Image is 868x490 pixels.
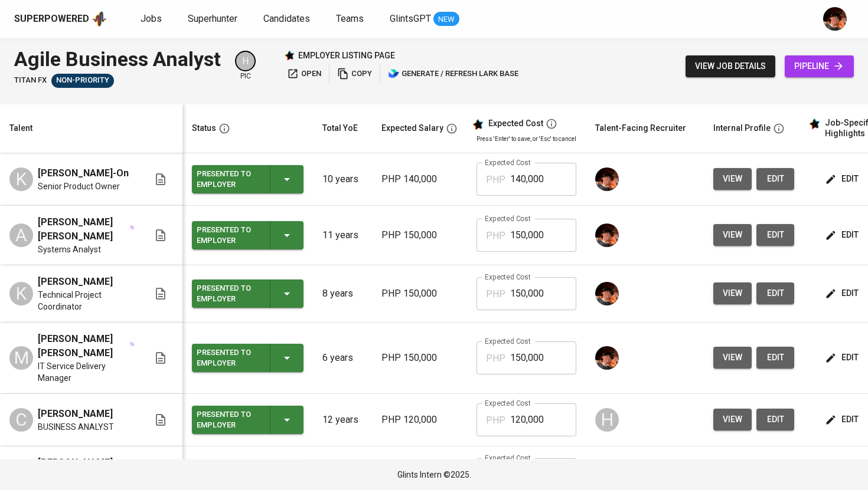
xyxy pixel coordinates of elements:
span: copy [337,67,372,81]
button: view [713,409,752,430]
span: [PERSON_NAME]-On [38,166,129,180]
span: edit [766,228,785,242]
p: PHP 150,000 [381,287,458,301]
button: edit [823,224,863,246]
div: Presented to Employer [197,407,260,433]
button: view [713,347,752,369]
div: Status [192,121,216,136]
img: diemas@glints.com [823,7,847,31]
div: K [9,167,33,191]
p: 8 years [322,287,363,301]
a: Superpoweredapp logo [14,10,107,28]
button: edit [823,347,863,369]
span: Jobs [141,13,162,24]
span: view [723,286,742,301]
button: Presented to Employer [192,221,304,249]
p: PHP 140,000 [381,172,458,186]
span: view [723,172,742,186]
span: view [723,412,742,427]
span: [PERSON_NAME] [38,275,113,289]
span: [PERSON_NAME] [PERSON_NAME] [38,215,128,244]
img: glints_star.svg [472,119,484,130]
span: BUSINESS ANALYST [38,421,114,433]
span: view [723,350,742,365]
p: PHP 120,000 [381,413,458,427]
div: Talent-Facing Recruiter [595,121,686,136]
div: Total YoE [322,121,358,136]
div: Agile Business Analyst [14,45,221,74]
span: Superhunter [188,13,237,24]
img: diemas@glints.com [595,282,619,305]
div: Talent [9,121,32,136]
a: Jobs [141,12,164,27]
div: Presented to Employer [197,222,260,248]
img: diemas@glints.com [595,167,619,191]
span: edit [827,228,859,242]
button: Presented to Employer [192,279,304,308]
a: GlintsGPT NEW [390,12,459,27]
button: lark generate / refresh lark base [385,65,521,83]
p: 11 years [322,228,363,242]
button: view [713,282,752,304]
button: edit [756,282,794,304]
span: NEW [433,14,459,25]
p: PHP 150,000 [381,351,458,365]
span: edit [766,286,785,301]
a: edit [756,347,794,369]
span: open [287,67,321,81]
span: GlintsGPT [390,13,431,24]
div: H [235,51,256,71]
button: view job details [686,55,775,77]
p: Press 'Enter' to save, or 'Esc' to cancel [477,134,576,143]
p: PHP [486,351,505,366]
a: edit [756,409,794,430]
p: 6 years [322,351,363,365]
div: Superpowered [14,12,89,26]
span: edit [827,350,859,365]
a: pipeline [785,55,854,77]
button: open [284,65,324,83]
div: K [9,282,33,305]
span: IT Service Delivery Manager [38,360,135,384]
a: Candidates [263,12,312,27]
span: view [723,228,742,242]
span: Senior Product Owner [38,180,120,192]
button: view [713,168,752,190]
p: PHP [486,173,505,187]
span: Technical Project Coordinator [38,289,135,313]
p: 10 years [322,172,363,186]
button: edit [823,409,863,430]
img: magic_wand.svg [129,225,135,230]
button: edit [823,282,863,304]
div: Talent(s) in Pipeline’s Final Stages [51,74,114,88]
span: Non-Priority [51,75,114,86]
span: view job details [695,59,766,74]
span: Systems Analyst [38,244,101,255]
span: edit [827,172,859,186]
img: Glints Star [284,50,295,61]
button: edit [756,224,794,246]
p: 12 years [322,413,363,427]
p: PHP 150,000 [381,228,458,242]
div: Presented to Employer [197,345,260,371]
span: edit [766,172,785,186]
button: Presented to Employer [192,406,304,434]
span: [PERSON_NAME] [38,456,113,470]
button: Presented to Employer [192,165,304,193]
button: edit [823,168,863,190]
span: Titan FX [14,75,47,86]
button: copy [334,65,375,83]
span: generate / refresh lark base [388,67,518,81]
a: Superhunter [188,12,240,27]
button: Presented to Employer [192,344,304,372]
img: app logo [92,10,107,28]
button: edit [756,168,794,190]
span: edit [827,286,859,301]
a: Teams [336,12,366,27]
p: employer listing page [298,50,395,61]
div: Presented to Employer [197,166,260,192]
div: pic [235,51,256,81]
